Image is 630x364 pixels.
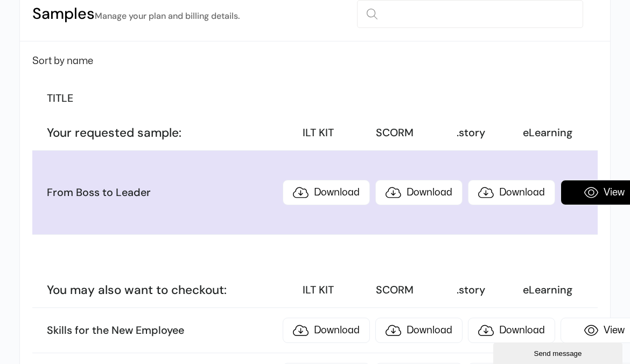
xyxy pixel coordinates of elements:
[436,126,507,140] h3: .story
[283,180,370,205] a: Download
[375,318,463,343] a: Download
[283,126,354,140] h3: ILT KIT
[47,186,277,200] h3: From Boss to Leader
[375,180,463,205] a: Download
[359,126,430,140] h3: SCORM
[47,92,277,106] h3: TITLE
[512,126,583,140] h3: eLearning
[283,283,354,297] h3: ILT KIT
[47,324,277,338] h3: Skills for the New Employee
[32,4,240,25] h2: Samples
[32,57,93,66] span: Sort by name
[436,283,507,297] h3: .story
[468,318,555,343] a: Download
[493,340,625,364] iframe: chat widget
[468,180,555,205] a: Download
[359,283,430,297] h3: SCORM
[47,282,277,298] h3: You may also want to checkout:
[283,318,370,343] a: Download
[47,125,277,141] h3: Your requested sample:
[95,10,240,22] small: Manage your plan and billing details.
[512,283,583,297] h3: eLearning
